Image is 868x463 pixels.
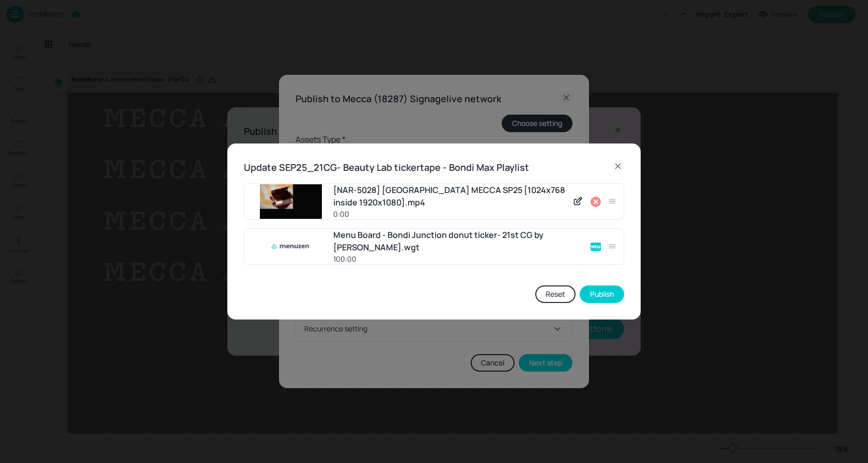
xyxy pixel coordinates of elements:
button: Reset [535,285,576,303]
img: menuzen.png [260,230,322,263]
button: Publish [580,285,624,303]
div: [NAR-5028] [GEOGRAPHIC_DATA] MECCA SP25 [1024x768 inside 1920x1080].mp4 [333,184,566,209]
div: Menu Board - Bondi Junction donut ticker- 21st CG by [PERSON_NAME].wgt [333,229,583,253]
h6: Update SEP25_21CG- Beauty Lab tickertape - Bondi Max Playlist [244,160,529,175]
img: Xun0O2Xr6QS7z0QYHG6DYA%3D%3D [260,184,322,219]
div: 100:00 [333,253,583,264]
div: 0:00 [333,209,566,219]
